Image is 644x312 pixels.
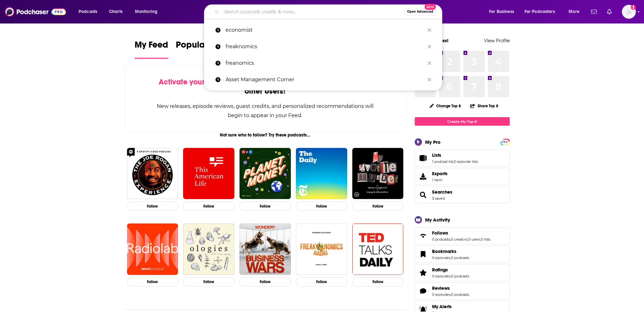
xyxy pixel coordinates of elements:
[432,189,452,195] a: Searches
[415,186,510,203] span: Searches
[415,246,510,263] span: Bookmarks
[432,171,448,176] span: Exports
[417,250,430,259] a: Bookmarks
[159,77,224,87] span: Activate your Feed
[432,152,441,158] span: Lists
[489,7,514,16] span: For Business
[415,264,510,281] span: Ratings
[183,148,234,199] img: This American Life
[417,268,430,277] a: Ratings
[105,7,126,17] a: Charts
[415,227,510,244] span: Follows
[432,249,469,254] a: Bookmarks
[468,237,468,242] span: ,
[210,4,448,19] div: Search podcasts, credits, & more...
[156,102,374,120] div: New releases, episode reviews, guest credits, and personalized recommendations will begin to appe...
[176,39,230,59] a: Popular Feed
[131,7,166,17] button: open menu
[454,159,478,164] a: 0 episode lists
[127,277,178,287] button: Follow
[239,148,291,199] img: Planet Money
[481,237,490,242] a: 0 lists
[451,256,469,260] a: 0 podcasts
[432,230,490,236] a: Follows
[221,7,404,17] input: Search podcasts, credits, & more...
[239,223,291,275] img: Business Wars
[183,202,234,211] button: Follow
[424,4,436,10] span: New
[450,274,451,278] span: ,
[451,274,469,278] a: 0 podcasts
[352,277,404,287] button: Follow
[485,7,522,17] button: open menu
[432,274,450,278] a: 0 episodes
[109,7,123,16] span: Charts
[520,7,564,17] button: open menu
[226,55,424,71] p: freanomics
[127,148,178,199] a: The Joe Rogan Experience
[296,277,347,287] button: Follow
[589,6,599,17] a: Show notifications dropdown
[426,102,465,110] button: Change Top 8
[352,148,404,199] img: My Favorite Murder with Karen Kilgariff and Georgia Hardstark
[226,22,424,38] p: economist
[204,38,442,55] a: freaknomics
[451,237,468,242] a: 0 creators
[204,71,442,88] a: Asset Management Corner
[525,7,555,16] span: For Podcasters
[432,285,450,291] span: Reviews
[501,139,509,144] a: PRO
[470,100,498,112] button: Share Top 8
[453,159,454,164] span: ,
[450,292,451,297] span: ,
[5,6,66,18] img: Podchaser - Follow, Share and Rate Podcasts
[417,231,430,240] a: Follows
[622,5,636,19] button: Show profile menu
[176,39,230,54] span: Popular Feed
[480,237,481,242] span: ,
[432,249,456,254] span: Bookmarks
[239,277,291,287] button: Follow
[564,7,587,17] button: open menu
[450,256,451,260] span: ,
[415,282,510,300] span: Reviews
[432,237,450,242] a: 0 podcasts
[468,237,480,242] a: 0 users
[417,154,430,163] a: Lists
[404,8,436,16] button: Open AdvancedNew
[352,202,404,211] button: Follow
[432,267,448,273] span: Ratings
[432,230,448,236] span: Follows
[135,7,157,16] span: Monitoring
[415,149,510,167] span: Lists
[631,5,636,10] svg: Add a profile image
[432,152,478,158] a: Lists
[451,292,469,297] a: 0 podcasts
[135,39,168,54] span: My Feed
[432,159,453,164] a: 1 podcast list
[432,196,445,201] a: 3 saved
[204,22,442,38] a: economist
[622,5,636,19] span: Logged in as tessvanden
[74,7,105,17] button: open menu
[432,292,450,297] a: 0 episodes
[569,7,579,16] span: More
[127,223,178,275] img: Radiolab
[432,285,469,291] a: Reviews
[352,223,404,275] img: TED Talks Daily
[183,223,234,275] a: Ologies with Alie Ward
[425,217,450,223] div: My Activity
[183,277,234,287] button: Follow
[226,38,424,55] p: freaknomics
[407,10,433,13] span: Open Advanced
[79,7,97,16] span: Podcasts
[417,190,430,199] a: Searches
[432,304,452,309] span: My Alerts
